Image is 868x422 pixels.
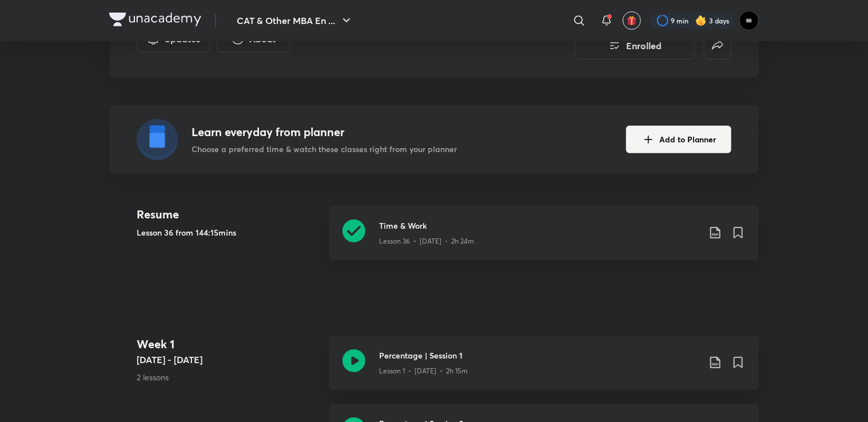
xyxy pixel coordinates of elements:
[329,336,759,404] a: Percentage | Session 1Lesson 1 • [DATE] • 2h 15m
[379,220,699,232] h3: Time & Work
[627,15,637,26] img: avatar
[626,126,731,153] button: Add to Planner
[109,13,201,29] a: Company Logo
[137,336,320,353] h4: Week 1
[695,15,707,26] img: streak
[137,226,320,238] h5: Lesson 36 from 144:15mins
[704,32,731,59] button: false
[137,206,320,223] h4: Resume
[192,124,457,141] h4: Learn everyday from planner
[379,366,468,376] p: Lesson 1 • [DATE] • 2h 15m
[230,9,360,32] button: CAT & Other MBA En ...
[137,353,320,367] h5: [DATE] - [DATE]
[379,349,699,361] h3: Percentage | Session 1
[623,11,641,30] button: avatar
[192,143,457,155] p: Choose a preferred time & watch these classes right from your planner
[137,371,320,383] p: 2 lessons
[109,13,201,26] img: Company Logo
[329,206,759,274] a: Time & WorkLesson 36 • [DATE] • 2h 24m
[739,11,759,30] img: GAME CHANGER
[379,236,474,246] p: Lesson 36 • [DATE] • 2h 24m
[575,32,695,59] button: Enrolled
